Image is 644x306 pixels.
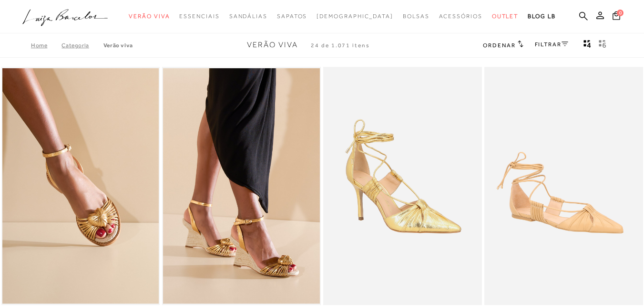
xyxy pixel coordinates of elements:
a: categoryNavScreenReaderText [129,8,170,25]
span: BLOG LB [528,13,555,20]
a: Home [31,42,61,49]
button: gridText6Desc [596,39,609,52]
a: SANDÁLIA ANABELA OURO COM SALTO ALTO EM JUTA SANDÁLIA ANABELA OURO COM SALTO ALTO EM JUTA [163,68,320,304]
a: SCARPIN SALTO ALTO EM METALIZADO OURO COM AMARRAÇÃO SCARPIN SALTO ALTO EM METALIZADO OURO COM AMA... [324,68,481,304]
span: Acessórios [439,13,482,20]
a: Verão Viva [103,42,133,49]
a: Categoria [61,42,103,49]
img: SAPATILHA EM COURO BEGE AREIA COM AMARRAÇÃO [485,68,642,304]
a: noSubCategoriesText [317,8,393,25]
span: Outlet [492,13,519,20]
a: categoryNavScreenReaderText [277,8,307,25]
img: SANDÁLIA ANABELA OURO COM SALTO ALTO EM JUTA [163,68,320,304]
a: categoryNavScreenReaderText [179,8,219,25]
a: categoryNavScreenReaderText [403,8,429,25]
img: SCARPIN SALTO ALTO EM METALIZADO OURO COM AMARRAÇÃO [324,68,481,304]
a: categoryNavScreenReaderText [439,8,482,25]
a: RASTEIRA OURO COM SOLADO EM JUTÁ RASTEIRA OURO COM SOLADO EM JUTÁ [2,68,159,304]
span: [DEMOGRAPHIC_DATA] [317,13,393,20]
img: RASTEIRA OURO COM SOLADO EM JUTÁ [2,68,159,304]
button: 0 [610,11,623,23]
span: Verão Viva [247,41,298,49]
span: 24 de 1.071 itens [311,42,370,49]
span: Ordenar [483,42,515,49]
button: Mostrar 4 produtos por linha [581,39,594,52]
span: Essenciais [179,13,219,20]
a: categoryNavScreenReaderText [229,8,267,25]
a: FILTRAR [535,41,568,48]
span: Verão Viva [129,13,170,20]
span: Sandálias [229,13,267,20]
span: Bolsas [403,13,429,20]
a: SAPATILHA EM COURO BEGE AREIA COM AMARRAÇÃO SAPATILHA EM COURO BEGE AREIA COM AMARRAÇÃO [485,68,642,304]
span: 0 [617,10,624,16]
a: BLOG LB [528,8,555,25]
span: Sapatos [277,13,307,20]
a: categoryNavScreenReaderText [492,8,519,25]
